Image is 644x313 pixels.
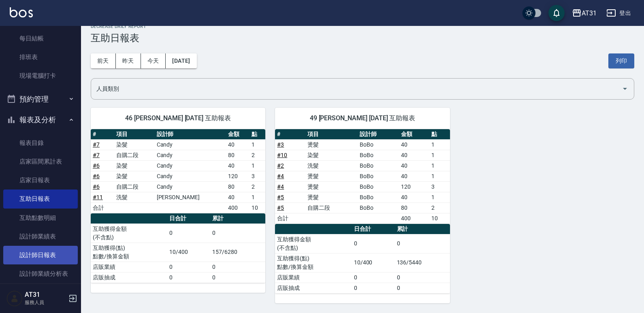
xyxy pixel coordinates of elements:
[399,181,429,192] td: 120
[352,283,395,293] td: 0
[3,152,78,171] a: 店家區間累計表
[275,213,305,224] td: 合計
[305,171,358,181] td: 燙髮
[358,160,399,171] td: BoBo
[277,162,284,169] a: #2
[91,213,265,283] table: a dense table
[249,202,265,213] td: 10
[429,213,450,224] td: 10
[3,48,78,66] a: 排班表
[93,152,100,158] a: #7
[91,24,634,29] h2: Decrease Daily Report
[6,290,23,307] img: Person
[3,227,78,246] a: 設計師業績表
[116,53,141,68] button: 昨天
[226,129,249,140] th: 金額
[93,141,100,148] a: #7
[226,202,249,213] td: 400
[167,224,210,243] td: 0
[429,129,450,140] th: 點
[210,243,265,262] td: 157/6280
[358,129,399,140] th: 設計師
[305,181,358,192] td: 燙髮
[155,160,226,171] td: Candy
[399,171,429,181] td: 40
[275,272,352,283] td: 店販業績
[114,171,155,181] td: 染髮
[226,150,249,160] td: 80
[91,272,167,283] td: 店販抽成
[155,150,226,160] td: Candy
[285,114,440,122] span: 49 [PERSON_NAME] [DATE] 互助報表
[429,181,450,192] td: 3
[429,150,450,160] td: 1
[352,224,395,234] th: 日合計
[91,224,167,243] td: 互助獲得金額 (不含點)
[275,283,352,293] td: 店販抽成
[3,209,78,227] a: 互助點數明細
[277,183,284,190] a: #4
[395,224,450,234] th: 累計
[249,181,265,192] td: 2
[358,171,399,181] td: BoBo
[603,6,634,21] button: 登出
[395,253,450,272] td: 136/5440
[395,272,450,283] td: 0
[3,283,78,302] a: 設計師抽成報表
[91,129,265,213] table: a dense table
[399,202,429,213] td: 80
[226,181,249,192] td: 80
[429,139,450,150] td: 1
[395,234,450,253] td: 0
[305,139,358,150] td: 燙髮
[395,283,450,293] td: 0
[358,192,399,202] td: BoBo
[167,262,210,272] td: 0
[210,262,265,272] td: 0
[167,213,210,224] th: 日合計
[249,129,265,140] th: 點
[399,139,429,150] td: 40
[226,160,249,171] td: 40
[114,150,155,160] td: 自購二段
[277,141,284,148] a: #3
[3,190,78,208] a: 互助日報表
[277,173,284,179] a: #4
[91,32,634,44] h3: 互助日報表
[249,150,265,160] td: 2
[93,194,103,200] a: #11
[277,194,284,200] a: #5
[305,160,358,171] td: 洗髮
[226,139,249,150] td: 40
[358,150,399,160] td: BoBo
[114,181,155,192] td: 自購二段
[548,5,565,21] button: save
[100,114,256,122] span: 46 [PERSON_NAME] [DATE] 互助報表
[226,192,249,202] td: 40
[582,8,597,18] div: AT31
[25,291,66,299] h5: AT31
[275,129,450,224] table: a dense table
[399,192,429,202] td: 40
[429,192,450,202] td: 1
[275,224,450,294] table: a dense table
[155,129,226,140] th: 設計師
[141,53,166,68] button: 今天
[114,160,155,171] td: 染髮
[305,192,358,202] td: 燙髮
[429,202,450,213] td: 2
[10,7,33,17] img: Logo
[429,160,450,171] td: 1
[167,272,210,283] td: 0
[249,192,265,202] td: 1
[358,181,399,192] td: BoBo
[155,181,226,192] td: Candy
[305,150,358,160] td: 染髮
[618,82,631,95] button: Open
[93,173,100,179] a: #6
[358,139,399,150] td: BoBo
[399,129,429,140] th: 金額
[358,202,399,213] td: BoBo
[3,264,78,283] a: 設計師業績分析表
[155,139,226,150] td: Candy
